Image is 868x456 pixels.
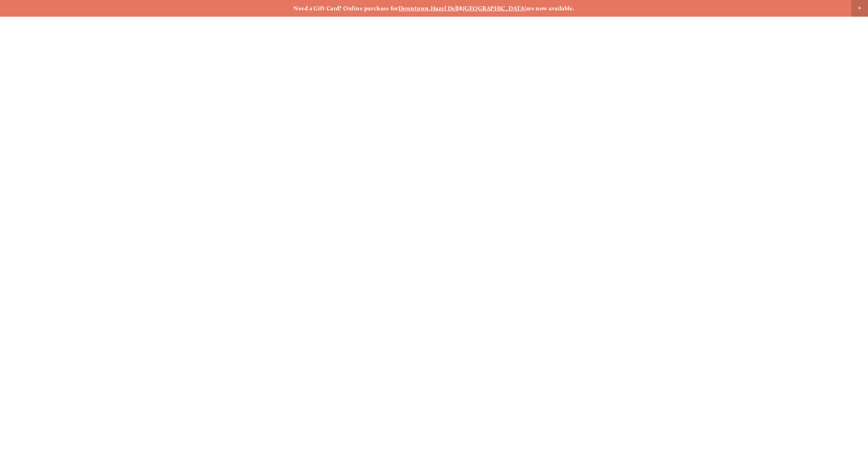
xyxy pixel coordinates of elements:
[429,5,431,12] strong: ,
[293,5,398,12] strong: Need a Gift Card? Online purchase for
[526,5,575,12] strong: are now available.
[463,5,526,12] a: [GEOGRAPHIC_DATA]
[431,5,459,12] a: Hazel Dell
[398,5,429,12] a: Downtown
[459,5,463,12] strong: &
